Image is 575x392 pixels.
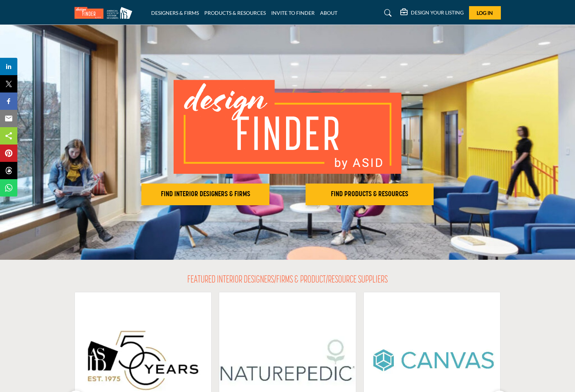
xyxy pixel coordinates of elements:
div: DESIGN YOUR LISTING [400,9,464,17]
img: image [174,80,401,174]
a: DESIGNERS & FIRMS [151,10,199,16]
a: INVITE TO FINDER [271,10,315,16]
h5: DESIGN YOUR LISTING [411,9,464,16]
h2: FIND PRODUCTS & RESOURCES [308,190,431,199]
img: Site Logo [74,7,136,19]
button: Log In [469,6,501,20]
h2: FIND INTERIOR DESIGNERS & FIRMS [144,190,267,199]
h2: FEATURED INTERIOR DESIGNERS/FIRMS & PRODUCT/RESOURCE SUPPLIERS [187,274,388,287]
a: PRODUCTS & RESOURCES [204,10,266,16]
button: FIND INTERIOR DESIGNERS & FIRMS [141,184,269,205]
a: Search [377,7,396,19]
span: Log In [477,10,493,16]
a: ABOUT [320,10,337,16]
button: FIND PRODUCTS & RESOURCES [306,184,434,205]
